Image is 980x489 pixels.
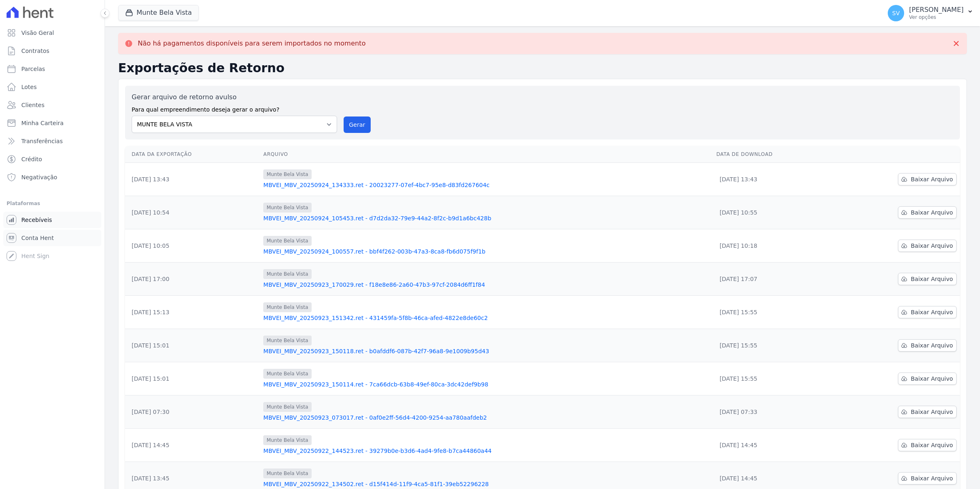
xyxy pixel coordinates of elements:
[898,372,957,385] a: Baixar Arquivo
[263,369,311,379] span: Munte Bela Vista
[3,115,101,131] a: Minha Carteira
[3,169,101,185] a: Negativação
[713,429,834,462] td: [DATE] 14:45
[118,5,199,21] button: Munte Bela Vista
[3,212,101,228] a: Recebíveis
[21,216,52,224] span: Recebíveis
[138,39,366,48] p: Não há pagamentos disponíveis para serem importados no momento
[911,308,953,316] span: Baixar Arquivo
[263,480,710,488] a: MBVEI_MBV_20250922_134502.ret - d15f414d-11f9-4ca5-81f1-39eb52296228
[263,247,710,256] a: MBVEI_MBV_20250924_100557.ret - bbf4f262-003b-47a3-8ca8-fb6d075f9f1b
[3,97,101,113] a: Clientes
[263,414,710,422] a: MBVEI_MBV_20250923_073017.ret - 0af0e2ff-56d4-4200-9254-aa780aafdeb2
[911,242,953,250] span: Baixar Arquivo
[263,380,710,388] a: MBVEI_MBV_20250923_150114.ret - 7ca66dcb-63b8-49ef-80ca-3dc42def9b98
[21,173,57,181] span: Negativação
[898,439,957,451] a: Baixar Arquivo
[898,273,957,285] a: Baixar Arquivo
[263,181,710,189] a: MBVEI_MBV_20250924_134333.ret - 20023277-07ef-4bc7-95e8-d83fd267604c
[3,25,101,41] a: Visão Geral
[263,281,710,289] a: MBVEI_MBV_20250923_170029.ret - f18e8e86-2a60-47b3-97cf-2084d6ff1f84
[713,362,834,395] td: [DATE] 15:55
[21,29,54,37] span: Visão Geral
[263,347,710,355] a: MBVEI_MBV_20250923_150118.ret - b0afddf6-087b-42f7-96a8-9e1009b95d43
[344,117,371,133] button: Gerar
[263,214,710,222] a: MBVEI_MBV_20250924_105453.ret - d7d2da32-79e9-44a2-8f2c-b9d1a6bc428b
[21,65,45,73] span: Parcelas
[898,173,957,185] a: Baixar Arquivo
[125,196,260,229] td: [DATE] 10:54
[911,341,953,350] span: Baixar Arquivo
[713,229,834,263] td: [DATE] 10:18
[263,169,311,179] span: Munte Bela Vista
[263,468,311,478] span: Munte Bela Vista
[881,2,980,25] button: SV [PERSON_NAME] Ver opções
[898,306,957,318] a: Baixar Arquivo
[125,296,260,329] td: [DATE] 15:13
[263,314,710,322] a: MBVEI_MBV_20250923_151342.ret - 431459fa-5f8b-46ca-afed-4822e8de60c2
[898,206,957,219] a: Baixar Arquivo
[713,163,834,196] td: [DATE] 13:43
[898,339,957,352] a: Baixar Arquivo
[125,429,260,462] td: [DATE] 14:45
[263,435,311,445] span: Munte Bela Vista
[263,402,311,412] span: Munte Bela Vista
[911,474,953,482] span: Baixar Arquivo
[21,47,49,55] span: Contratos
[21,119,64,127] span: Minha Carteira
[125,163,260,196] td: [DATE] 13:43
[21,137,63,145] span: Transferências
[911,275,953,283] span: Baixar Arquivo
[263,302,311,312] span: Munte Bela Vista
[21,234,54,242] span: Conta Hent
[263,236,311,246] span: Munte Bela Vista
[3,151,101,167] a: Crédito
[713,296,834,329] td: [DATE] 15:55
[713,395,834,429] td: [DATE] 07:33
[7,199,98,208] div: Plataformas
[125,329,260,362] td: [DATE] 15:01
[132,92,337,102] label: Gerar arquivo de retorno avulso
[909,14,964,21] p: Ver opções
[125,146,260,163] th: Data da Exportação
[898,472,957,484] a: Baixar Arquivo
[898,406,957,418] a: Baixar Arquivo
[3,133,101,149] a: Transferências
[125,395,260,429] td: [DATE] 07:30
[125,229,260,263] td: [DATE] 10:05
[263,336,311,345] span: Munte Bela Vista
[125,362,260,395] td: [DATE] 15:01
[118,61,967,75] h2: Exportações de Retorno
[713,329,834,362] td: [DATE] 15:55
[713,263,834,296] td: [DATE] 17:07
[892,10,900,16] span: SV
[3,230,101,246] a: Conta Hent
[911,375,953,383] span: Baixar Arquivo
[263,447,710,455] a: MBVEI_MBV_20250922_144523.ret - 39279b0e-b3d6-4ad4-9fe8-b7ca44860a44
[713,196,834,229] td: [DATE] 10:55
[713,146,834,163] th: Data de Download
[911,408,953,416] span: Baixar Arquivo
[909,6,964,14] p: [PERSON_NAME]
[911,175,953,183] span: Baixar Arquivo
[911,441,953,449] span: Baixar Arquivo
[263,269,311,279] span: Munte Bela Vista
[21,155,42,163] span: Crédito
[3,79,101,95] a: Lotes
[3,61,101,77] a: Parcelas
[911,208,953,217] span: Baixar Arquivo
[3,43,101,59] a: Contratos
[898,240,957,252] a: Baixar Arquivo
[21,83,37,91] span: Lotes
[125,263,260,296] td: [DATE] 17:00
[260,146,713,163] th: Arquivo
[263,203,311,213] span: Munte Bela Vista
[21,101,44,109] span: Clientes
[132,102,337,114] label: Para qual empreendimento deseja gerar o arquivo?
